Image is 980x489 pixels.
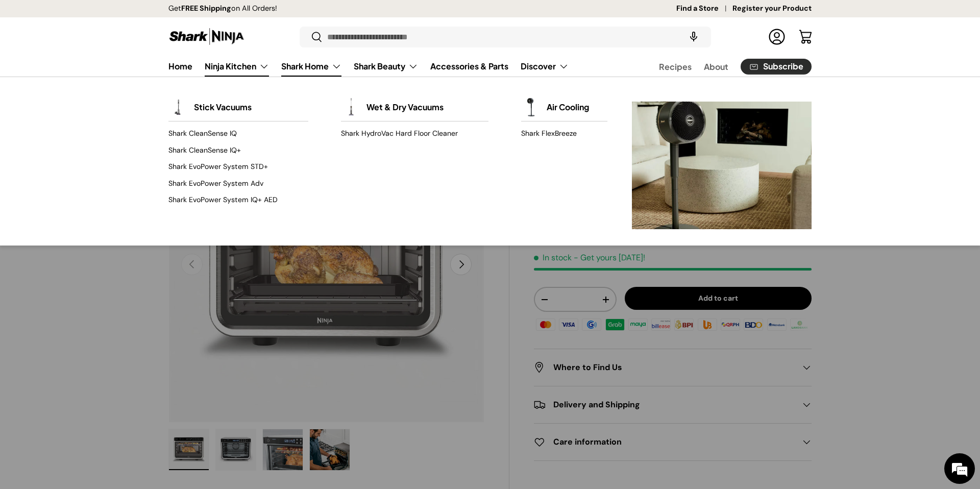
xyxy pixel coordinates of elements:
[181,4,231,13] strong: FREE Shipping
[275,56,348,77] summary: Shark Home
[634,56,812,77] nav: Secondary
[348,56,424,77] summary: Shark Beauty
[514,56,575,77] summary: Discover
[741,59,812,75] a: Subscribe
[199,56,275,77] summary: Ninja Kitchen
[763,62,803,70] span: Subscribe
[430,56,508,76] a: Accessories & Parts
[676,3,732,14] a: Find a Store
[704,57,728,77] a: About
[732,3,812,14] a: Register your Product
[168,3,277,14] p: Get on All Orders!
[168,56,192,76] a: Home
[168,27,245,46] img: Shark Ninja Philippines
[168,56,569,77] nav: Primary
[659,57,692,77] a: Recipes
[677,26,710,48] speech-search-button: Search by voice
